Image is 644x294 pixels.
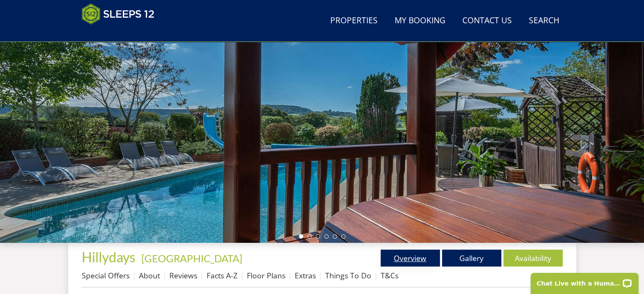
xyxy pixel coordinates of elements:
span: Hillydays [82,249,135,265]
a: Contact Us [459,11,515,30]
a: Facts A-Z [207,270,238,280]
a: Availability [503,250,563,267]
a: About [139,270,160,280]
a: Properties [327,11,381,30]
a: Things To Do [325,270,371,280]
a: [GEOGRAPHIC_DATA] [141,252,242,264]
a: Gallery [442,250,501,267]
iframe: LiveChat chat widget [525,267,644,294]
a: Search [525,11,563,30]
img: Sleeps 12 [82,3,155,25]
a: My Booking [391,11,449,30]
a: Extras [295,270,316,280]
a: T&Cs [381,270,398,280]
a: Overview [381,250,440,267]
iframe: Customer reviews powered by Trustpilot [77,30,166,37]
a: Special Offers [82,270,130,280]
a: Hillydays [82,249,138,265]
span: - [138,252,242,264]
a: Floor Plans [247,270,285,280]
a: Reviews [169,270,197,280]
